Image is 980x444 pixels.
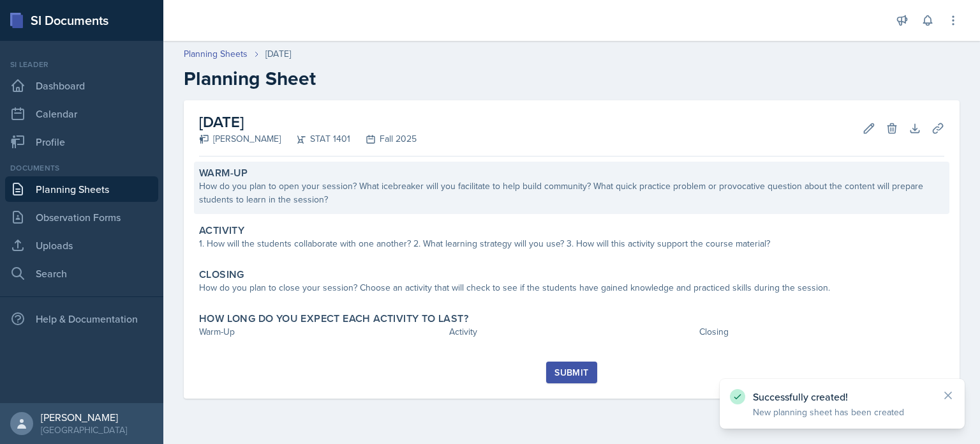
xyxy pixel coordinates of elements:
label: How long do you expect each activity to last? [199,312,468,325]
div: Activity [449,325,694,339]
a: Search [5,261,158,286]
div: [DATE] [265,47,291,61]
label: Activity [199,224,244,237]
div: How do you plan to close your session? Choose an activity that will check to see if the students ... [199,281,944,295]
a: Uploads [5,233,158,258]
div: [PERSON_NAME] [41,411,127,424]
a: Dashboard [5,73,158,98]
div: Warm-Up [199,325,444,339]
div: Si leader [5,59,158,70]
a: Observation Forms [5,204,158,230]
div: [GEOGRAPHIC_DATA] [41,424,127,436]
a: Planning Sheets [184,47,248,61]
div: Closing [699,325,944,339]
a: Profile [5,129,158,155]
div: Fall 2025 [350,132,417,146]
div: Submit [554,367,588,378]
div: How do you plan to open your session? What icebreaker will you facilitate to help build community... [199,180,944,206]
h2: [DATE] [199,111,417,134]
label: Closing [199,268,244,281]
a: Planning Sheets [5,176,158,202]
div: [PERSON_NAME] [199,132,281,146]
div: Documents [5,162,158,174]
div: 1. How will the students collaborate with one another? 2. What learning strategy will you use? 3.... [199,237,944,250]
button: Submit [546,362,597,383]
p: Successfully created! [753,390,932,403]
label: Warm-Up [199,167,248,180]
div: STAT 1401 [281,132,350,146]
a: Calendar [5,101,158,126]
h2: Planning Sheet [184,67,960,90]
p: New planning sheet has been created [753,406,932,418]
div: Help & Documentation [5,306,158,332]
